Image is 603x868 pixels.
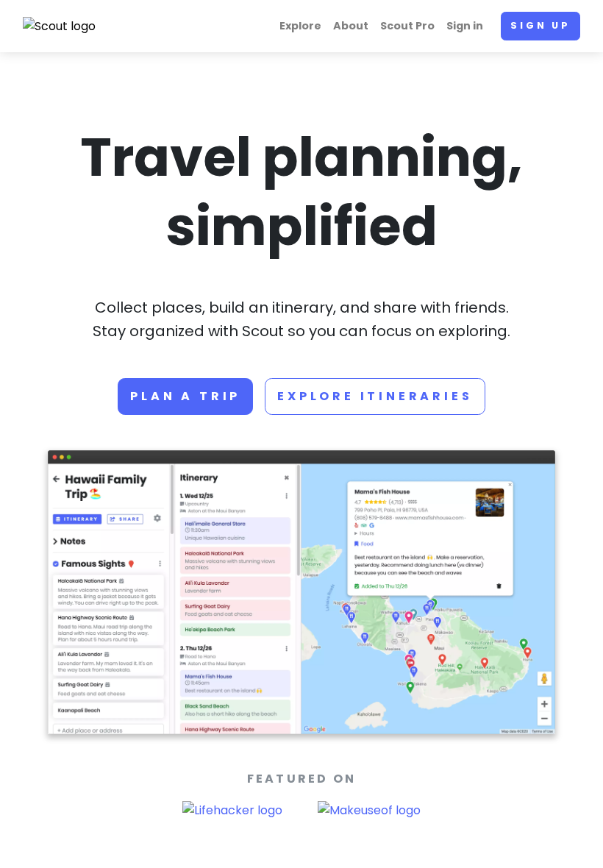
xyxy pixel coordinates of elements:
a: Plan a trip [118,378,253,415]
a: Sign up [501,12,580,40]
p: Featured On [48,769,555,789]
a: Scout Pro [374,12,440,40]
img: Scout logo [23,17,96,36]
a: Explore Itineraries [265,378,485,415]
a: About [327,12,374,40]
h1: Travel planning, simplified [48,123,555,260]
p: Collect places, build an itinerary, and share with friends. Stay organized with Scout so you can ... [48,296,555,343]
a: Sign in [440,12,489,40]
img: Makeuseof logo [318,801,421,820]
img: Screenshot of app [48,450,555,734]
a: Explore [274,12,327,40]
img: Lifehacker logo [182,801,282,820]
